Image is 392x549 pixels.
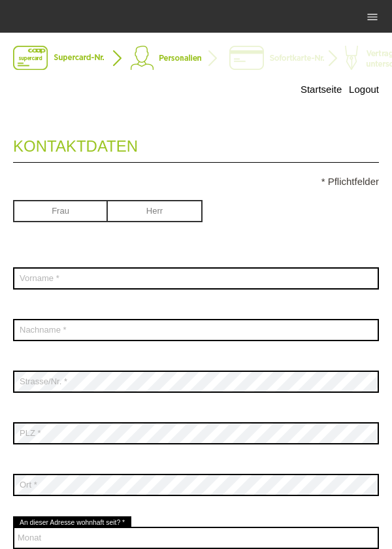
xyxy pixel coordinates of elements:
[349,84,379,95] a: Logout
[13,176,379,187] p: * Pflichtfelder
[359,12,385,20] a: menu
[301,84,342,95] a: Startseite
[366,10,379,24] i: menu
[13,124,379,163] legend: Kontaktdaten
